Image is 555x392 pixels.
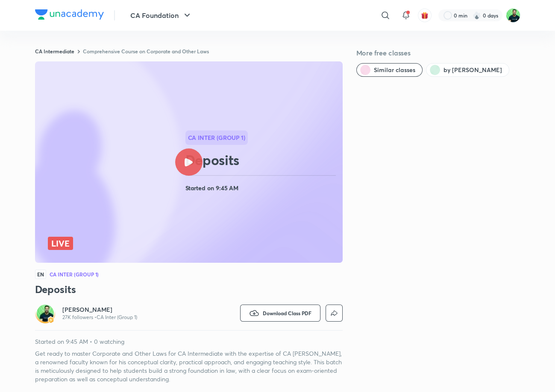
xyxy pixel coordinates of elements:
p: Get ready to master Corporate and Other Laws for CA Intermediate with the expertise of CA [PERSON... [35,349,343,383]
p: Started on 9:45 AM • 0 watching [35,337,343,346]
button: CA Foundation [125,7,197,24]
a: CA Intermediate [35,48,74,55]
a: Company Logo [35,9,104,22]
span: EN [35,270,46,279]
h3: Deposits [35,282,343,296]
span: by Shantam Gupta [443,66,502,74]
span: Similar classes [374,66,415,74]
span: Support [33,7,56,14]
img: avatar [421,12,429,19]
img: Company Logo [35,9,104,20]
a: Comprehensive Course on Corporate and Other Laws [83,48,209,55]
p: 27K followers • CA Inter (Group 1) [62,314,137,321]
img: badge [48,317,54,323]
button: by Shantam Gupta [426,63,509,77]
img: streak [473,11,481,20]
h5: More free classes [356,48,520,58]
span: Download Class PDF [263,310,311,317]
a: [PERSON_NAME] [62,305,137,314]
h2: Deposits [185,151,339,168]
img: Avatar [37,305,54,322]
button: Download Class PDF [240,305,320,322]
h4: CA Inter (Group 1) [50,272,99,277]
img: Shantam Gupta [506,8,520,23]
button: avatar [418,9,432,22]
h4: Started on 9:45 AM [185,183,339,194]
a: Avatarbadge [35,303,56,323]
button: Similar classes [356,63,423,77]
